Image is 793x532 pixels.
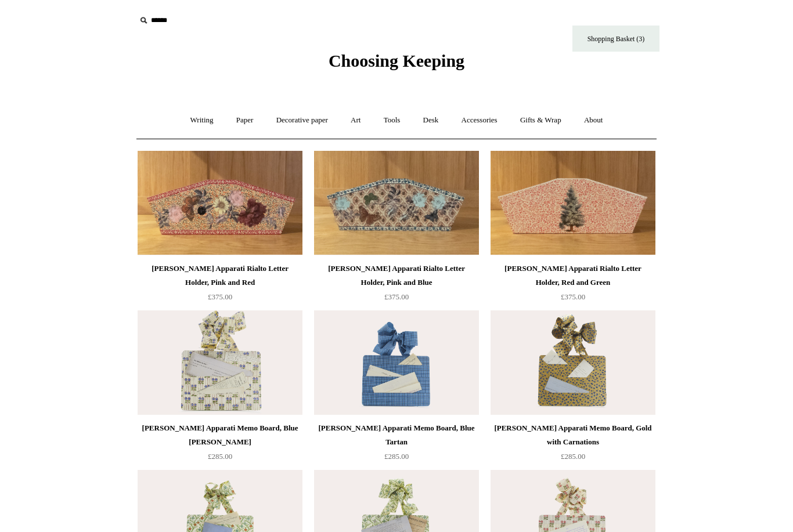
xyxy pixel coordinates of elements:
[226,105,264,136] a: Paper
[451,105,508,136] a: Accessories
[491,310,655,415] a: Scanlon Apparati Memo Board, Gold with Carnations Scanlon Apparati Memo Board, Gold with Carnations
[138,310,302,415] img: Scanlon Apparati Memo Board, Blue Berry
[491,310,655,415] img: Scanlon Apparati Memo Board, Gold with Carnations
[314,151,479,255] img: Scanlon Apparati Rialto Letter Holder, Pink and Blue
[373,105,411,136] a: Tools
[491,151,655,255] a: Scanlon Apparati Rialto Letter Holder, Red and Green Scanlon Apparati Rialto Letter Holder, Red a...
[491,151,655,255] img: Scanlon Apparati Rialto Letter Holder, Red and Green
[384,452,409,461] span: £285.00
[314,151,479,255] a: Scanlon Apparati Rialto Letter Holder, Pink and Blue Scanlon Apparati Rialto Letter Holder, Pink ...
[138,310,302,415] a: Scanlon Apparati Memo Board, Blue Berry Scanlon Apparati Memo Board, Blue Berry
[140,421,300,449] div: [PERSON_NAME] Apparati Memo Board, Blue [PERSON_NAME]
[317,421,476,449] div: [PERSON_NAME] Apparati Memo Board, Blue Tartan
[384,292,409,301] span: £375.00
[572,26,659,52] a: Shopping Basket (3)
[340,105,371,136] a: Art
[314,310,479,415] img: Scanlon Apparati Memo Board, Blue Tartan
[314,421,479,469] a: [PERSON_NAME] Apparati Memo Board, Blue Tartan £285.00
[138,151,302,255] a: Scanlon Apparati Rialto Letter Holder, Pink and Red Scanlon Apparati Rialto Letter Holder, Pink a...
[314,262,479,309] a: [PERSON_NAME] Apparati Rialto Letter Holder, Pink and Blue £375.00
[510,105,572,136] a: Gifts & Wrap
[140,262,300,289] div: [PERSON_NAME] Apparati Rialto Letter Holder, Pink and Red
[208,292,232,301] span: £375.00
[413,105,449,136] a: Desk
[329,51,464,70] span: Choosing Keeping
[138,262,302,309] a: [PERSON_NAME] Apparati Rialto Letter Holder, Pink and Red £375.00
[138,421,302,469] a: [PERSON_NAME] Apparati Memo Board, Blue [PERSON_NAME] £285.00
[574,105,614,136] a: About
[208,452,232,461] span: £285.00
[493,421,653,449] div: [PERSON_NAME] Apparati Memo Board, Gold with Carnations
[561,292,585,301] span: £375.00
[317,262,476,289] div: [PERSON_NAME] Apparati Rialto Letter Holder, Pink and Blue
[491,262,655,309] a: [PERSON_NAME] Apparati Rialto Letter Holder, Red and Green £375.00
[493,262,653,289] div: [PERSON_NAME] Apparati Rialto Letter Holder, Red and Green
[314,310,479,415] a: Scanlon Apparati Memo Board, Blue Tartan Scanlon Apparati Memo Board, Blue Tartan
[180,105,224,136] a: Writing
[329,60,464,68] a: Choosing Keeping
[266,105,338,136] a: Decorative paper
[491,421,655,469] a: [PERSON_NAME] Apparati Memo Board, Gold with Carnations £285.00
[561,452,585,461] span: £285.00
[138,151,302,255] img: Scanlon Apparati Rialto Letter Holder, Pink and Red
